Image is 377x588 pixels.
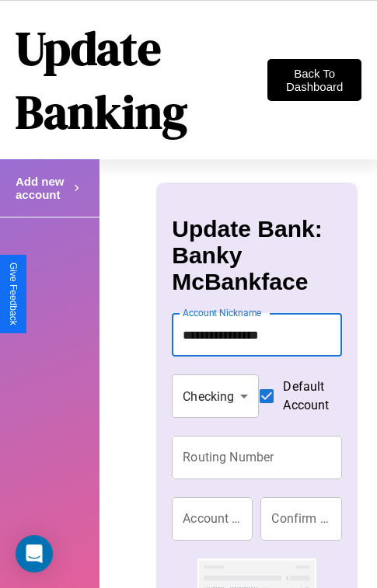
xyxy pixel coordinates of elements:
label: Account Nickname [183,306,262,319]
span: Default Account [283,378,329,415]
button: Back To Dashboard [267,59,361,101]
h4: Add new account [16,175,70,201]
h3: Update Bank: Banky McBankface [172,216,341,295]
h1: Update Banking [16,16,267,144]
div: Open Intercom Messenger [16,535,53,572]
div: Checking [172,374,259,418]
div: Give Feedback [8,263,19,325]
